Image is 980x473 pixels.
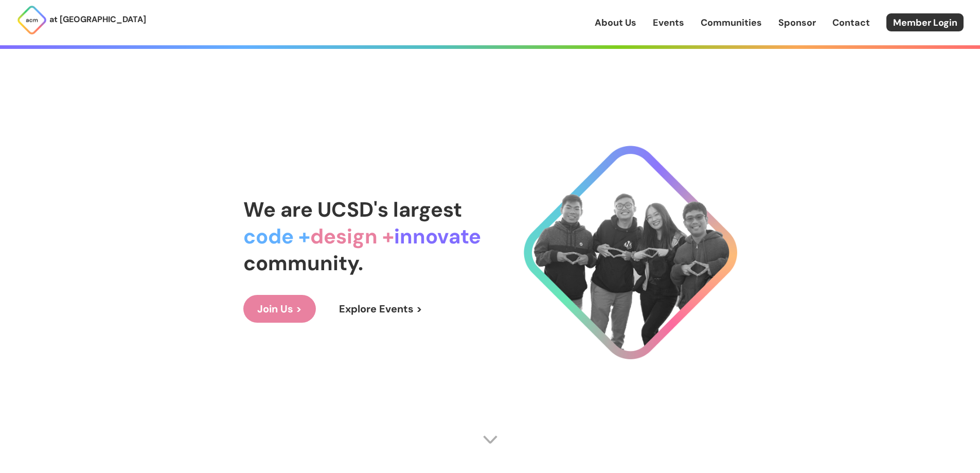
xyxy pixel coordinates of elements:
[778,16,816,29] a: Sponsor
[243,295,316,323] a: Join Us >
[325,295,436,323] a: Explore Events >
[832,16,870,29] a: Contact
[243,250,363,276] span: community.
[16,5,47,36] img: ACM Logo
[16,5,146,36] a: at [GEOGRAPHIC_DATA]
[524,146,737,359] img: Cool Logo
[243,223,310,250] span: code +
[886,13,964,31] a: Member Login
[595,16,636,29] a: About Us
[701,16,762,29] a: Communities
[653,16,684,29] a: Events
[310,223,394,250] span: design +
[483,432,498,447] img: Scroll Arrow
[243,196,462,223] span: We are UCSD's largest
[394,223,481,250] span: innovate
[49,13,146,26] p: at [GEOGRAPHIC_DATA]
